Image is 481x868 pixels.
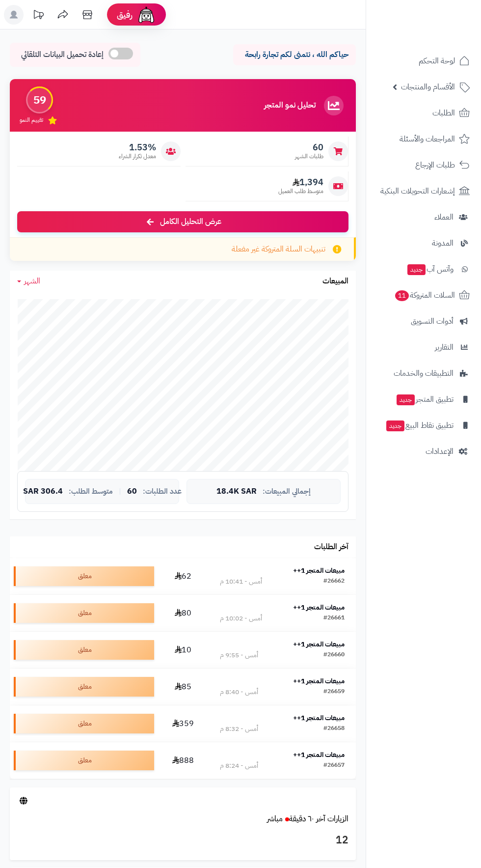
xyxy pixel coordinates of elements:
span: طلبات الشهر [295,152,323,161]
a: التقارير [372,336,475,359]
span: عدد الطلبات: [143,487,182,496]
strong: مبيعات المتجر 1++ [293,602,345,613]
a: عرض التحليل الكامل [17,211,348,232]
span: العملاء [434,210,454,224]
div: #26661 [323,614,345,623]
span: 306.4 SAR [23,487,63,496]
span: وآتس آب [406,262,454,276]
h3: 12 [17,832,348,849]
span: 60 [295,142,323,153]
span: إجمالي المبيعات: [263,487,311,496]
span: متوسط طلب العميل [278,187,323,196]
small: مباشر [267,813,283,825]
span: طلبات الإرجاع [415,158,455,172]
div: #26658 [323,724,345,734]
a: العملاء [372,205,475,229]
div: #26657 [323,761,345,771]
a: المراجعات والأسئلة [372,127,475,151]
span: إشعارات التحويلات البنكية [380,184,455,198]
span: 60 [127,487,137,496]
div: معلق [14,751,154,770]
a: الشهر [17,276,40,287]
a: التطبيقات والخدمات [372,362,475,385]
span: معدل تكرار الشراء [119,152,156,161]
div: أمس - 8:24 م [220,761,258,771]
span: رفيق [117,9,133,21]
p: حياكم الله ، نتمنى لكم تجارة رابحة [240,49,348,60]
a: الطلبات [372,101,475,125]
a: الإعدادات [372,440,475,463]
span: جديد [407,264,426,275]
td: 888 [158,742,209,779]
a: تحديثات المنصة [26,5,51,27]
span: تطبيق نقاط البيع [385,419,454,432]
span: | [119,488,121,495]
div: أمس - 8:32 م [220,724,258,734]
a: إشعارات التحويلات البنكية [372,179,475,203]
strong: مبيعات المتجر 1++ [293,639,345,649]
a: المدونة [372,231,475,255]
div: أمس - 8:40 م [220,687,258,697]
span: الطلبات [432,106,455,120]
td: 85 [158,669,209,705]
h3: آخر الطلبات [314,543,348,552]
a: وآتس آبجديد [372,257,475,281]
a: لوحة التحكم [372,49,475,73]
span: 1.53% [119,142,156,153]
strong: مبيعات المتجر 1++ [293,750,345,760]
span: لوحة التحكم [419,54,455,68]
span: 11 [395,290,409,302]
span: تقييم النمو [20,116,43,124]
a: أدوات التسويق [372,309,475,333]
div: معلق [14,677,154,697]
span: جديد [386,420,404,431]
img: ai-face.png [136,5,156,25]
div: أمس - 9:55 م [220,650,258,660]
td: 359 [158,705,209,742]
span: السلات المتروكة [394,288,455,302]
span: 18.4K SAR [216,487,257,496]
a: تطبيق المتجرجديد [372,388,475,411]
div: معلق [14,640,154,660]
span: تنبيهات السلة المتروكة غير مفعلة [232,244,325,255]
div: أمس - 10:02 م [220,614,262,623]
div: #26659 [323,687,345,697]
strong: مبيعات المتجر 1++ [293,565,345,576]
span: الأقسام والمنتجات [401,80,455,94]
span: الإعدادات [426,445,454,458]
a: تطبيق نقاط البيعجديد [372,414,475,437]
h3: تحليل نمو المتجر [264,101,316,110]
h3: المبيعات [322,277,348,286]
span: إعادة تحميل البيانات التلقائي [21,49,104,60]
span: المدونة [432,236,454,250]
a: السلات المتروكة11 [372,283,475,307]
span: التقارير [435,340,454,354]
div: معلق [14,566,154,586]
div: معلق [14,714,154,733]
img: logo-2.png [414,21,472,41]
td: 10 [158,632,209,668]
span: جديد [397,394,415,405]
span: 1,394 [278,177,323,188]
td: 80 [158,595,209,631]
div: معلق [14,603,154,623]
a: الزيارات آخر ٦٠ دقيقةمباشر [267,813,348,825]
span: أدوات التسويق [411,314,454,328]
span: الشهر [24,275,40,287]
strong: مبيعات المتجر 1++ [293,713,345,723]
strong: مبيعات المتجر 1++ [293,676,345,686]
span: المراجعات والأسئلة [400,132,455,146]
span: متوسط الطلب: [69,487,113,496]
div: أمس - 10:41 م [220,577,262,587]
span: التطبيقات والخدمات [394,366,454,380]
div: #26660 [323,650,345,660]
td: 62 [158,558,209,594]
span: عرض التحليل الكامل [160,216,221,227]
a: طلبات الإرجاع [372,153,475,177]
span: تطبيق المتجر [396,392,454,406]
div: #26662 [323,577,345,587]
